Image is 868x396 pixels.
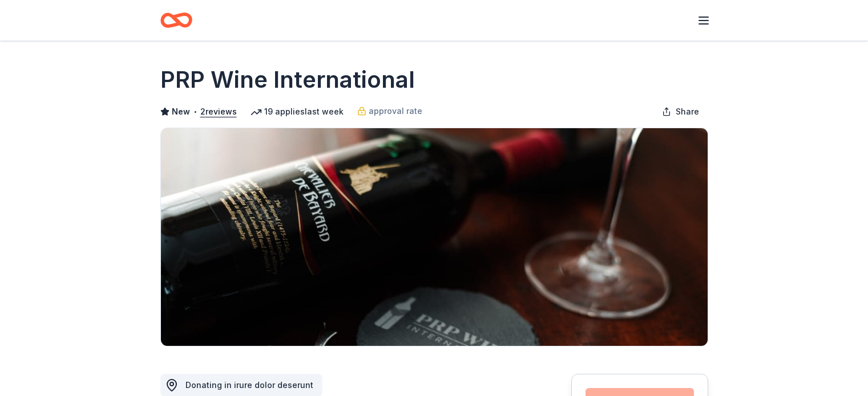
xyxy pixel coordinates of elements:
[653,100,708,123] button: Share
[160,7,192,34] a: Home
[251,105,344,119] div: 19 applies last week
[193,107,197,116] span: •
[161,128,708,346] img: Image for PRP Wine International
[369,104,422,118] span: approval rate
[676,105,699,119] span: Share
[185,380,313,390] span: Donating in irure dolor deserunt
[172,105,190,119] span: New
[357,104,422,118] a: approval rate
[200,105,237,119] button: 2reviews
[160,64,415,96] h1: PRP Wine International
